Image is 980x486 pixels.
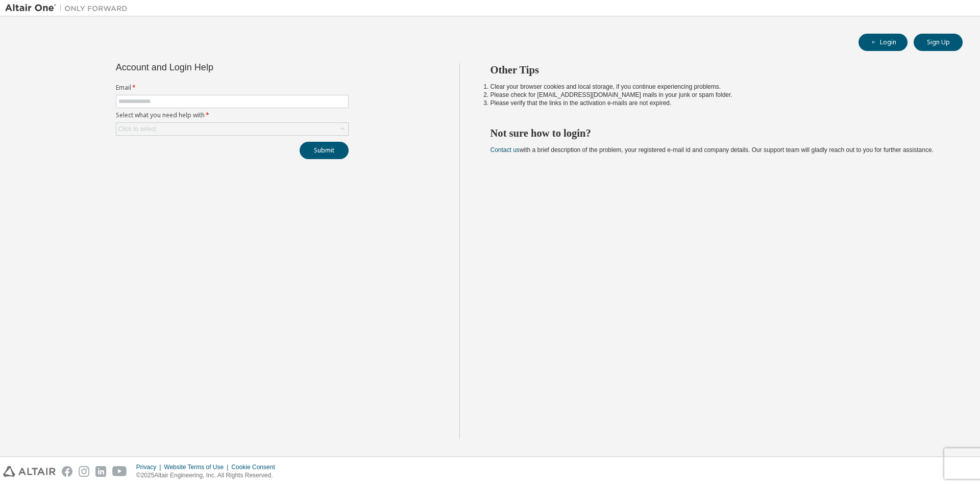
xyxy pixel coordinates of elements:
div: Click to select [118,125,156,133]
button: Login [859,34,908,51]
span: with a brief description of the problem, your registered e-mail id and company details. Our suppo... [491,146,934,154]
div: Click to select [116,123,348,135]
img: altair_logo.svg [3,466,56,477]
img: instagram.svg [79,466,89,477]
p: © 2025 Altair Engineering, Inc. All Rights Reserved. [136,471,281,480]
img: facebook.svg [62,466,72,477]
div: Privacy [136,463,164,471]
a: Contact us [491,146,520,154]
img: youtube.svg [112,466,127,477]
h2: Other Tips [491,63,945,76]
div: Cookie Consent [231,463,281,471]
li: Please verify that the links in the activation e-mails are not expired. [491,99,945,107]
button: Submit [300,142,349,159]
li: Please check for [EMAIL_ADDRESS][DOMAIN_NAME] mails in your junk or spam folder. [491,91,945,99]
div: Account and Login Help [116,63,302,71]
img: linkedin.svg [95,466,106,477]
h2: Not sure how to login? [491,126,945,140]
label: Email [116,84,349,92]
button: Sign Up [914,34,963,51]
div: Website Terms of Use [164,463,231,471]
label: Select what you need help with [116,111,349,119]
li: Clear your browser cookies and local storage, if you continue experiencing problems. [491,83,945,91]
img: Altair One [5,3,133,13]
